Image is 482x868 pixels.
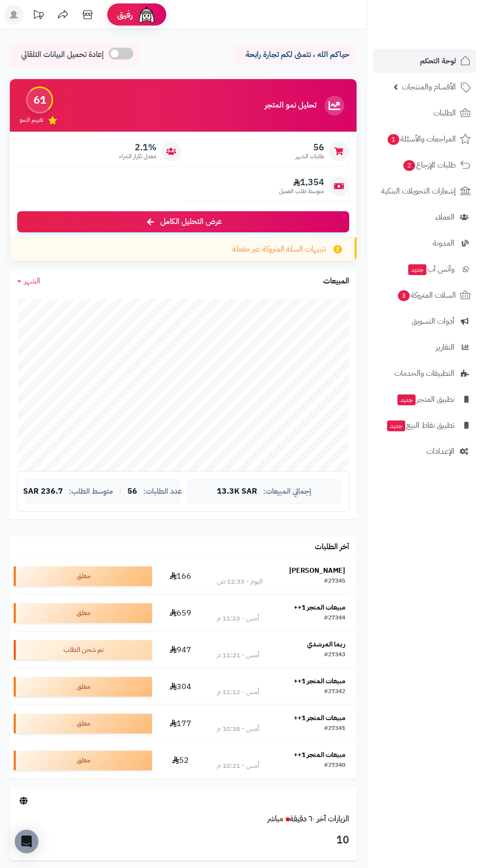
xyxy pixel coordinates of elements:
[137,5,156,25] img: ai-face.png
[26,5,51,27] a: تحديثات المنصة
[373,153,476,177] a: طلبات الإرجاع2
[296,152,324,161] span: طلبات الشهر
[268,813,283,825] small: مباشر
[15,830,38,853] div: Open Intercom Messenger
[69,487,113,496] span: متوسط الطلب:
[127,487,137,496] span: 56
[402,80,456,94] span: الأقسام والمنتجات
[396,392,454,406] span: تطبيق المتجر
[20,116,43,124] span: تقييم النمو
[119,152,156,161] span: معدل تكرار الشراء
[373,257,476,281] a: وآتس آبجديد
[119,488,121,495] span: |
[217,650,259,660] div: أمس - 11:21 م
[294,713,345,723] strong: مبيعات المتجر 1++
[268,813,349,825] a: الزيارات آخر ٦٠ دقيقةمباشر
[294,602,345,613] strong: مبيعات المتجر 1++
[156,558,206,594] td: 166
[14,640,152,660] div: تم شحن الطلب
[14,751,152,770] div: معلق
[294,750,345,760] strong: مبيعات المتجر 1++
[323,277,349,286] h3: المبيعات
[217,487,257,496] span: 13.3K SAR
[398,290,410,301] span: 3
[315,543,349,552] h3: آخر الطلبات
[420,54,456,68] span: لوحة التحكم
[14,603,152,623] div: معلق
[265,101,316,110] h3: تحليل نمو المتجر
[119,142,156,153] span: 2.1%
[373,388,476,411] a: تطبيق المتجرجديد
[435,210,454,224] span: العملاء
[373,440,476,463] a: الإعدادات
[117,9,133,21] span: رفيق
[296,142,324,153] span: 56
[241,49,349,60] p: حياكم الله ، نتمنى لكم تجارة رابحة
[397,394,416,405] span: جديد
[217,687,259,697] div: أمس - 11:12 م
[14,677,152,697] div: معلق
[373,283,476,307] a: السلات المتروكة3
[279,177,324,188] span: 1,354
[387,132,456,146] span: المراجعات والأسئلة
[373,205,476,229] a: العملاء
[24,275,40,287] span: الشهر
[381,184,456,198] span: إشعارات التحويلات البنكية
[373,179,476,203] a: إشعارات التحويلات البنكية
[17,276,40,287] a: الشهر
[217,577,263,587] div: اليوم - 12:33 ص
[294,676,345,686] strong: مبيعات المتجر 1++
[156,705,206,742] td: 177
[156,742,206,779] td: 52
[324,687,345,697] div: #27342
[324,724,345,734] div: #27341
[373,127,476,151] a: المراجعات والأسئلة1
[433,236,454,250] span: المدونة
[402,158,456,172] span: طلبات الإرجاع
[407,262,454,276] span: وآتس آب
[156,669,206,705] td: 304
[373,49,476,73] a: لوحة التحكم
[373,231,476,255] a: المدونة
[217,724,259,734] div: أمس - 10:38 م
[17,211,349,232] a: عرض التحليل الكامل
[23,487,63,496] span: 236.7 SAR
[263,487,311,496] span: إجمالي المبيعات:
[324,761,345,771] div: #27340
[279,187,324,196] span: متوسط طلب العميل
[156,632,206,668] td: 947
[373,101,476,125] a: الطلبات
[373,336,476,359] a: التقارير
[387,420,405,431] span: جديد
[217,614,259,623] div: أمس - 11:23 م
[403,160,415,171] span: 2
[412,314,454,328] span: أدوات التسويق
[373,414,476,437] a: تطبيق نقاط البيعجديد
[415,25,473,45] img: logo-2.png
[21,49,104,60] span: إعادة تحميل البيانات التلقائي
[217,761,259,771] div: أمس - 10:21 م
[232,244,326,255] span: تنبيهات السلة المتروكة غير مفعلة
[386,419,454,432] span: تطبيق نقاط البيع
[373,362,476,385] a: التطبيقات والخدمات
[433,106,456,120] span: الطلبات
[307,639,345,649] strong: ريما المرشدي
[324,614,345,623] div: #27344
[324,577,345,587] div: #27345
[289,565,345,576] strong: [PERSON_NAME]
[388,134,399,145] span: 1
[160,216,222,227] span: عرض التحليل الكامل
[324,650,345,660] div: #27343
[394,366,454,380] span: التطبيقات والخدمات
[143,487,182,496] span: عدد الطلبات:
[408,264,426,275] span: جديد
[17,832,349,849] h3: 10
[156,595,206,631] td: 659
[373,309,476,333] a: أدوات التسويق
[397,288,456,302] span: السلات المتروكة
[14,566,152,586] div: معلق
[436,340,454,354] span: التقارير
[14,714,152,733] div: معلق
[426,445,454,458] span: الإعدادات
